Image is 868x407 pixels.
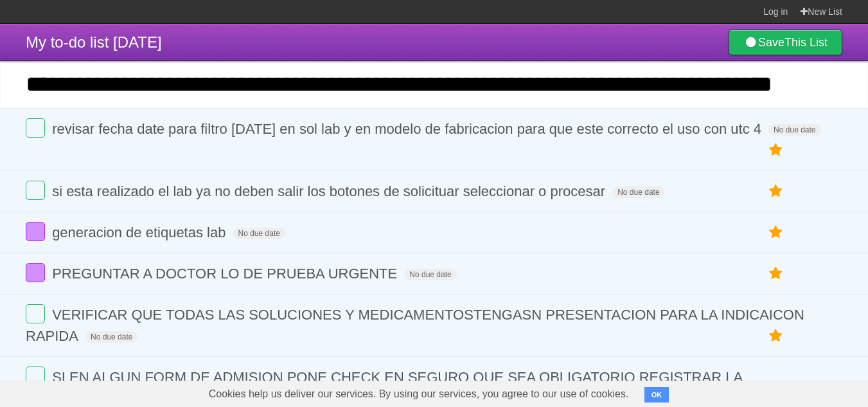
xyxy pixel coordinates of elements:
span: si esta realizado el lab ya no deben salir los botones de solicituar seleccionar o procesar [52,183,608,199]
span: No due date [233,228,285,239]
span: VERIFICAR QUE TODAS LAS SOLUCIONES Y MEDICAMENTOSTENGASN PRESENTACION PARA LA INDICAICON RAPIDA [26,307,804,344]
label: Star task [764,222,788,243]
label: Star task [764,325,788,347]
span: No due date [404,269,456,280]
span: No due date [85,331,137,343]
label: Done [26,118,45,138]
label: Done [26,181,45,200]
span: PREGUNTAR A DOCTOR LO DE PRUEBA URGENTE [52,266,400,282]
span: generacion de etiquetas lab [52,224,229,240]
span: No due date [612,186,664,198]
label: Done [26,263,45,282]
label: Done [26,222,45,241]
label: Star task [764,181,788,202]
span: Cookies help us deliver our services. By using our services, you agree to our use of cookies. [196,381,642,407]
label: Done [26,304,45,323]
b: This List [784,36,828,49]
label: Star task [764,263,788,284]
a: SaveThis List [729,30,842,55]
label: Done [26,366,45,386]
button: OK [644,387,669,402]
span: SI EN ALGUN FORM DE ADMISION PONE CHECK EN SEGURO QUE SEA OBLIGATORIO REGISTRAR LA SEGURADORA, LO... [26,369,742,406]
span: No due date [768,124,820,136]
span: revisar fecha date para filtro [DATE] en sol lab y en modelo de fabricacion para que este correct... [52,121,765,137]
span: My to-do list [DATE] [26,33,162,51]
label: Star task [764,140,788,161]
